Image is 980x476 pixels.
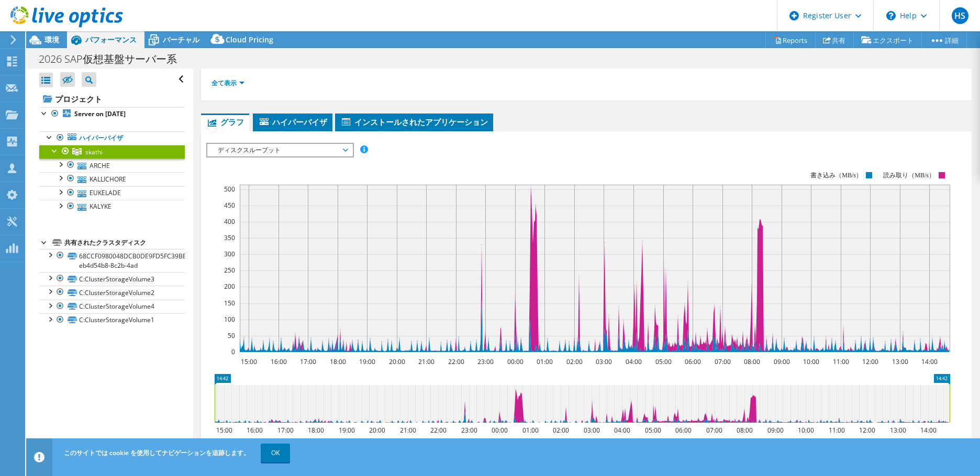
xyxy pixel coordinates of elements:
span: インストールされたアプリケーション [340,117,488,127]
a: プロジェクト [39,90,185,107]
text: 15:00 [216,426,232,435]
a: ハイパーバイザ [39,131,185,145]
a: 詳細 [921,32,967,48]
text: 19:00 [359,357,375,366]
a: ARCHE [39,158,185,172]
text: 19:00 [338,426,354,435]
span: 環境 [44,35,59,44]
a: EUKELADE [39,186,185,200]
text: 04:00 [625,357,641,366]
text: 14:00 [920,426,936,435]
text: 09:00 [767,426,783,435]
text: 20:00 [369,426,385,435]
span: パフォーマンス [85,35,137,44]
text: 11:00 [828,426,844,435]
text: 400 [224,217,235,226]
text: 20:00 [388,357,405,366]
text: 11:00 [832,357,849,366]
text: 22:00 [448,357,464,366]
span: Cloud Pricing [226,35,273,44]
text: 書き込み（MB/s） [810,172,862,179]
text: 07:00 [714,357,730,366]
a: C:ClusterStorageVolume3 [39,272,185,286]
text: 450 [224,201,235,210]
text: 08:00 [743,357,760,366]
text: 08:00 [736,426,752,435]
text: 23:00 [477,357,493,366]
text: 06:00 [675,426,691,435]
text: 00:00 [491,426,507,435]
text: 03:00 [595,357,611,366]
a: Server on [DATE] [39,107,185,121]
text: 01:00 [536,357,552,366]
text: 21:00 [418,357,434,366]
text: 250 [224,266,235,275]
text: 150 [224,299,235,308]
text: 17:00 [299,357,316,366]
text: 350 [224,233,235,242]
text: 100 [224,315,235,324]
text: 読み取り（MB/s） [883,172,935,179]
text: 13:00 [892,357,908,366]
a: C:ClusterStorageVolume4 [39,300,185,313]
span: グラフ [206,117,244,127]
span: バーチャル [163,35,199,44]
a: 68CCF0980048DCB0DE9FD5FC39BE464F-eb4d54b8-8c2b-4ad [39,249,185,272]
text: 15:00 [240,357,257,366]
h1: 2026 SAP仮想基盤サーバー系 [34,53,193,65]
text: 02:00 [552,426,569,435]
text: 07:00 [706,426,722,435]
text: 14:00 [921,357,937,366]
text: 50 [228,331,235,340]
span: HS [952,7,968,24]
span: ディスクスループット [213,144,347,156]
text: 05:00 [655,357,671,366]
a: 共有 [815,32,854,48]
text: 02:00 [566,357,582,366]
text: 06:00 [684,357,700,366]
text: 22:00 [430,426,446,435]
text: 00:00 [507,357,523,366]
svg: \n [886,11,896,20]
text: 09:00 [773,357,789,366]
a: C:ClusterStorageVolume2 [39,286,185,299]
text: 17:00 [277,426,293,435]
a: KALYKE [39,200,185,213]
span: ハイパーバイザ [258,117,327,127]
text: 300 [224,250,235,258]
a: KALLICHORE [39,172,185,186]
text: 10:00 [803,357,819,366]
a: Reports [765,32,816,48]
text: 12:00 [859,426,875,435]
text: 0 [231,347,235,356]
a: skathi [39,145,185,158]
text: 21:00 [399,426,416,435]
a: OK [261,444,290,462]
text: 05:00 [644,426,661,435]
a: 全て表示 [211,78,244,87]
text: 04:00 [614,426,630,435]
text: 03:00 [583,426,599,435]
text: 10:00 [797,426,814,435]
b: Server on [DATE] [74,109,126,118]
text: 500 [224,185,235,194]
div: 共有されたクラスタディスク [64,236,185,249]
text: 23:00 [461,426,477,435]
span: このサイトでは cookie を使用してナビゲーションを追跡します。 [64,448,250,457]
text: 13:00 [889,426,906,435]
text: 16:00 [246,426,262,435]
a: C:ClusterStorageVolume1 [39,313,185,327]
text: 200 [224,282,235,291]
span: skathi [85,148,103,156]
text: 18:00 [329,357,346,366]
a: エクスポート [853,32,922,48]
text: 12:00 [862,357,878,366]
text: 18:00 [307,426,324,435]
text: 16:00 [270,357,286,366]
text: 01:00 [522,426,538,435]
